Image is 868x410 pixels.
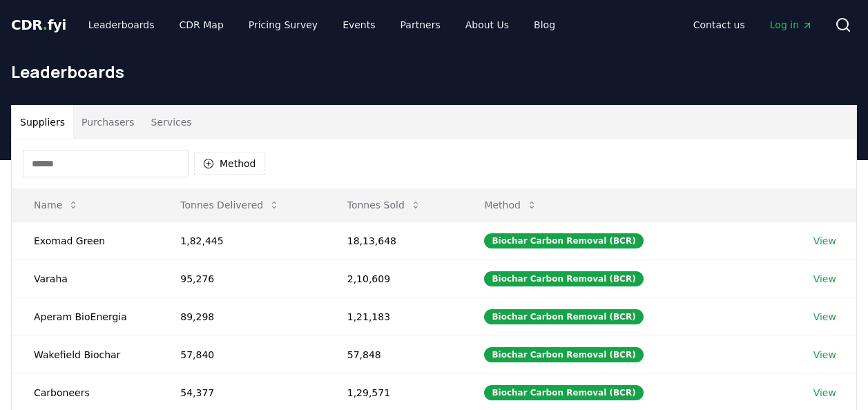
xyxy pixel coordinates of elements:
a: View [813,348,836,362]
nav: Main [682,12,824,37]
button: Method [473,191,548,219]
button: Services [143,106,200,139]
button: Method [194,153,265,175]
button: Suppliers [12,106,73,139]
a: CDR.fyi [11,15,66,35]
td: 89,298 [158,297,325,335]
td: Varaha [12,260,158,297]
span: CDR fyi [11,17,66,33]
div: Biochar Carbon Removal (BCR) [484,271,643,286]
a: Pricing Survey [238,12,329,37]
a: View [813,310,836,324]
td: 2,10,609 [325,260,463,297]
td: Exomad Green [12,222,158,260]
div: Biochar Carbon Removal (BCR) [484,233,643,248]
td: 1,82,445 [158,222,325,260]
a: View [813,234,836,248]
td: Wakefield Biochar [12,335,158,373]
td: 1,21,183 [325,297,463,335]
a: About Us [454,12,520,37]
a: View [813,272,836,286]
div: Biochar Carbon Removal (BCR) [484,309,643,324]
a: CDR Map [168,12,235,37]
button: Purchasers [73,106,143,139]
div: Biochar Carbon Removal (BCR) [484,385,643,400]
h1: Leaderboards [11,61,857,83]
a: Blog [523,12,566,37]
button: Tonnes Delivered [169,191,291,219]
nav: Main [77,12,566,37]
td: Aperam BioEnergia [12,297,158,335]
td: 57,840 [158,335,325,373]
span: Log in [770,18,813,32]
a: Contact us [682,12,756,37]
a: Partners [389,12,452,37]
td: 95,276 [158,260,325,297]
a: View [813,386,836,400]
span: . [43,17,48,33]
button: Name [23,191,90,219]
a: Log in [759,12,824,37]
button: Tonnes Sold [336,191,432,219]
td: 18,13,648 [325,222,463,260]
td: 57,848 [325,335,463,373]
div: Biochar Carbon Removal (BCR) [484,347,643,362]
a: Events [331,12,386,37]
a: Leaderboards [77,12,166,37]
